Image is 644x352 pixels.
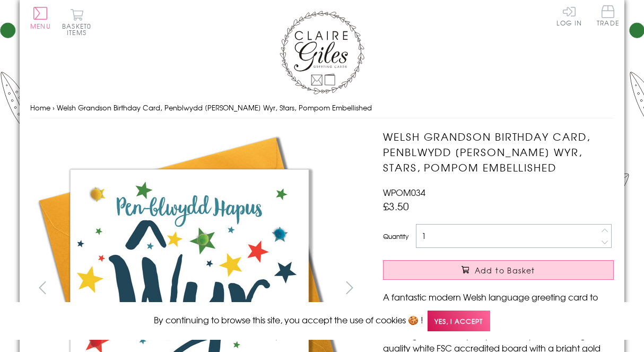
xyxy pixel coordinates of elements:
span: Menu [30,21,51,31]
span: £3.50 [383,199,409,213]
span: Trade [597,5,619,26]
button: Basket0 items [62,8,91,36]
span: › [53,102,55,113]
span: Welsh Grandson Birthday Card, Penblwydd [PERSON_NAME] Wyr, Stars, Pompom Embellished [57,102,372,113]
span: Yes, I accept [428,311,490,331]
h1: Welsh Grandson Birthday Card, Penblwydd [PERSON_NAME] Wyr, Stars, Pompom Embellished [383,129,614,175]
button: Menu [30,7,51,29]
span: 0 items [67,21,91,37]
span: WPOM034 [383,186,425,199]
img: Claire Giles Greetings Cards [280,11,364,95]
a: Home [30,102,50,113]
button: next [338,276,362,299]
a: Trade [597,5,619,28]
button: Add to Basket [383,260,614,280]
span: Add to Basket [475,265,535,276]
a: Log In [556,5,582,26]
label: Quantity [383,231,408,241]
button: prev [30,276,54,299]
nav: breadcrumbs [30,97,614,119]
